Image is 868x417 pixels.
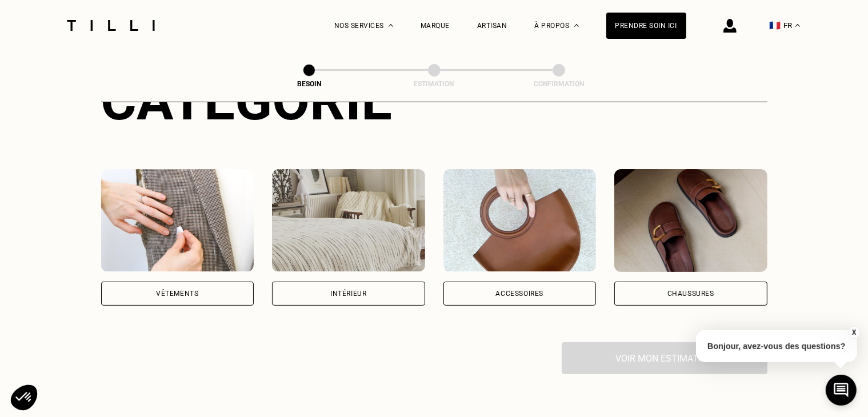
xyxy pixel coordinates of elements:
[101,169,254,272] img: Vêtements
[614,169,767,272] img: Chaussures
[421,22,450,30] a: Marque
[667,290,714,297] div: Chaussures
[377,80,491,88] div: Estimation
[63,20,159,31] img: Logo du service de couturière Tilli
[495,290,543,297] div: Accessoires
[795,24,800,27] img: menu déroulant
[574,24,579,27] img: Menu déroulant à propos
[606,13,686,39] a: Prendre soin ici
[723,19,737,33] img: icône connexion
[156,290,198,297] div: Vêtements
[330,290,366,297] div: Intérieur
[272,169,425,272] img: Intérieur
[848,326,859,339] button: X
[252,80,366,88] div: Besoin
[443,169,597,272] img: Accessoires
[389,24,393,27] img: Menu déroulant
[477,22,507,30] a: Artisan
[770,20,781,31] span: 🇫🇷
[696,330,857,362] p: Bonjour, avez-vous des questions?
[502,80,616,88] div: Confirmation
